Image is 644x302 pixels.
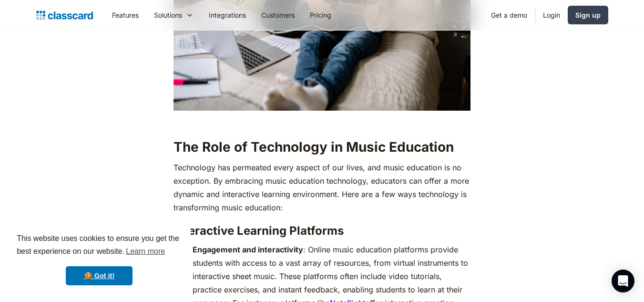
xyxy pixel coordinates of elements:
h2: The Role of Technology in Music Education [174,138,470,156]
p: Technology has permeated every aspect of our lives, and music education is no exception. By embra... [174,161,470,214]
p: ‍ [174,115,470,129]
a: home [36,9,93,22]
a: Features [104,4,146,26]
div: Sign up [575,10,601,20]
a: dismiss cookie message [66,266,133,285]
div: Solutions [154,10,182,20]
span: This website uses cookies to ensure you get the best experience on our website. [17,233,182,259]
a: Integrations [201,4,254,26]
div: cookieconsent [8,224,191,294]
a: Login [535,4,568,26]
a: Get a demo [483,4,535,26]
a: Customers [254,4,302,26]
strong: Engagement and interactivity [193,245,303,254]
a: learn more about cookies [124,244,166,259]
a: Sign up [568,6,608,24]
div: Open Intercom Messenger [612,270,634,292]
h3: Interactive Learning Platforms [174,224,470,238]
a: Pricing [302,4,339,26]
div: Solutions [146,4,201,26]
